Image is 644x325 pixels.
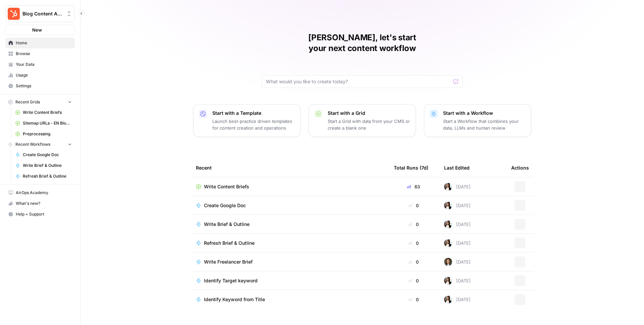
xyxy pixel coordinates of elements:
div: What's new? [6,198,74,208]
span: Refresh Brief & Outline [23,173,72,179]
img: xqjo96fmx1yk2e67jao8cdkou4un [444,277,452,285]
a: AirOps Academy [5,187,75,198]
button: Start with a GridStart a Grid with data from your CMS or create a blank one [309,104,416,137]
div: [DATE] [444,277,471,285]
div: Recent [196,158,383,177]
span: Identify Keyword from Title [204,296,265,303]
div: [DATE] [444,239,471,247]
span: Help + Support [16,211,72,217]
div: [DATE] [444,201,471,210]
p: Start with a Grid [328,110,410,117]
span: Blog Content Action Plan [22,10,63,17]
button: Start with a WorkflowStart a Workflow that combines your data, LLMs and human review [424,104,531,137]
div: Last Edited [444,158,470,177]
a: Usage [5,70,75,81]
div: Actions [511,158,529,177]
a: Home [5,38,75,48]
a: Browse [5,48,75,59]
button: Recent Grids [5,97,75,107]
span: Write Brief & Outline [204,221,250,228]
span: Recent Workflows [15,141,50,147]
a: Identify Keyword from Title [196,296,383,303]
div: [DATE] [444,295,471,304]
span: Create Google Doc [23,152,72,158]
a: Write Brief & Outline [12,160,75,171]
div: 0 [394,202,433,209]
div: [DATE] [444,258,471,266]
button: Start with a TemplateLaunch best-practice driven templates for content creation and operations [193,104,301,137]
div: [DATE] [444,183,471,191]
img: 2lxmex1b25e6z9c9ikx19pg4vxoo [444,258,452,266]
span: Create Google Doc [204,202,246,209]
a: Write Brief & Outline [196,221,383,228]
span: Write Content Briefs [23,109,72,115]
span: Settings [16,83,72,89]
span: Your Data [16,61,72,67]
a: Refresh Brief & Outline [12,171,75,182]
p: Start with a Template [212,110,295,117]
span: Write Freelancer Brief [204,259,253,265]
a: Sitemap URLs - EN Blog - Sheet1 (1).csv [12,118,75,129]
span: AirOps Academy [16,190,72,196]
button: What's new? [5,198,75,209]
a: Your Data [5,59,75,70]
a: Write Content Briefs [12,107,75,118]
span: Usage [16,72,72,78]
span: Home [16,40,72,46]
p: Start a Grid with data from your CMS or create a blank one [328,118,410,131]
div: Total Runs (7d) [394,158,428,177]
img: xqjo96fmx1yk2e67jao8cdkou4un [444,220,452,228]
a: Refresh Brief & Outline [196,240,383,246]
span: Recent Grids [15,99,40,105]
h1: [PERSON_NAME], let's start your next content workflow [262,32,463,54]
div: 0 [394,259,433,265]
button: Workspace: Blog Content Action Plan [5,5,75,22]
div: 0 [394,277,433,284]
img: Blog Content Action Plan Logo [8,8,20,20]
button: Help + Support [5,209,75,220]
input: What would you like to create today? [266,78,450,85]
a: Create Google Doc [196,202,383,209]
span: New [32,27,42,33]
button: Recent Workflows [5,139,75,149]
a: Create Google Doc [12,149,75,160]
span: Sitemap URLs - EN Blog - Sheet1 (1).csv [23,120,72,126]
img: xqjo96fmx1yk2e67jao8cdkou4un [444,183,452,191]
img: xqjo96fmx1yk2e67jao8cdkou4un [444,201,452,210]
img: xqjo96fmx1yk2e67jao8cdkou4un [444,239,452,247]
span: Browse [16,51,72,57]
div: [DATE] [444,220,471,228]
div: 0 [394,240,433,246]
div: 63 [394,183,433,190]
button: New [5,25,75,35]
div: 0 [394,221,433,228]
span: Identify Target keyword [204,277,258,284]
p: Launch best-practice driven templates for content creation and operations [212,118,295,131]
a: Settings [5,81,75,91]
span: Write Brief & Outline [23,162,72,169]
a: Write Content Briefs [196,183,383,190]
span: Write Content Briefs [204,183,249,190]
div: 0 [394,296,433,303]
p: Start with a Workflow [443,110,526,117]
a: Write Freelancer Brief [196,259,383,265]
p: Start a Workflow that combines your data, LLMs and human review [443,118,526,131]
span: Refresh Brief & Outline [204,240,255,246]
img: xqjo96fmx1yk2e67jao8cdkou4un [444,295,452,304]
a: Preprocessing [12,129,75,139]
span: Preprocessing [23,131,72,137]
a: Identify Target keyword [196,277,383,284]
